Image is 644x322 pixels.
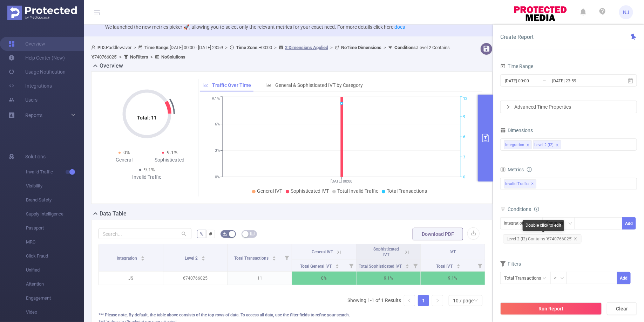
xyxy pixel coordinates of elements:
[99,312,485,318] div: *** Please note, By default, the table above consists of the top rows of data. To access all data...
[418,295,429,306] a: 1
[147,156,192,164] div: Sophisticated
[328,45,335,50] span: >
[381,45,388,50] span: >
[500,63,534,69] span: Time Range
[405,263,409,267] div: Sort
[413,228,463,240] button: Download PDF
[450,249,456,254] span: IVT
[26,221,84,235] span: Passport
[202,258,205,260] i: icon: caret-down
[331,179,352,184] tspan: [DATE] 00:00
[201,255,205,259] div: Sort
[506,105,510,109] i: icon: right
[215,122,220,126] tspan: 6%
[292,272,356,285] p: 0%
[26,179,84,193] span: Visibility
[504,76,561,85] input: Start date
[131,45,138,50] span: >
[285,45,328,50] u: 2 Dimensions Applied
[8,93,38,107] a: Users
[26,207,84,221] span: Supply Intelligence
[554,272,562,284] div: ≥
[463,135,465,139] tspan: 6
[500,167,524,172] span: Metrics
[535,141,554,150] div: Level 2 (l2)
[456,263,460,265] i: icon: caret-up
[202,255,205,257] i: icon: caret-up
[533,140,561,149] li: Level 2 (l2)
[215,149,220,153] tspan: 3%
[503,234,582,244] span: Level 2 (l2) Contains '6740766025'
[534,207,539,212] i: icon: info-circle
[463,97,467,101] tspan: 12
[26,235,84,249] span: MRC
[101,156,147,164] div: General
[359,264,403,269] span: Total Sophisticated IVT
[404,295,415,306] li: Previous Page
[335,263,339,267] div: Sort
[91,45,450,60] span: Paddlewaver [DATE] 00:00 - [DATE] 23:59 +00:00
[474,299,478,303] i: icon: down
[556,143,559,148] i: icon: close
[551,76,608,85] input: End date
[105,24,405,30] span: We launched the new metrics picker 🚀, allowing you to select only the relevant metrics for your e...
[568,221,572,226] i: icon: down
[394,24,405,30] a: docs
[26,305,84,319] span: Video
[223,45,230,50] span: >
[500,261,521,267] span: Filters
[148,54,155,60] span: >
[117,54,124,60] span: >
[506,141,524,150] div: Integration
[8,65,66,79] a: Usage Notification
[546,218,568,229] div: Contains
[8,37,45,51] a: Overview
[432,295,443,306] li: Next Page
[623,5,629,19] span: NJ
[347,295,401,306] li: Showing 1-1 of 1 Results
[272,255,276,257] i: icon: caret-up
[508,206,539,212] span: Conditions
[341,45,381,50] b: No Time Dimensions
[394,45,417,50] b: Conditions :
[100,210,127,218] h2: Data Table
[456,266,460,268] i: icon: caret-down
[436,264,454,269] span: Total IVT
[167,150,177,155] span: 9.1%
[335,266,339,268] i: icon: caret-down
[266,83,271,88] i: icon: bar-chart
[531,180,534,188] span: ✕
[26,277,84,291] span: Attention
[272,255,276,259] div: Sort
[526,143,530,148] i: icon: close
[25,112,42,118] span: Reports
[26,291,84,305] span: Engagement
[272,258,276,260] i: icon: caret-down
[500,302,602,315] button: Run Report
[212,82,251,88] span: Traffic Over Time
[463,115,465,119] tspan: 9
[25,108,42,122] a: Reports
[500,34,534,40] span: Create Report
[300,264,333,269] span: Total General IVT
[100,62,123,70] h2: Overview
[161,54,185,60] b: No Solutions
[137,115,157,121] tspan: Total: 11
[617,272,631,284] button: Add
[7,6,77,20] img: Protected Media
[203,83,208,88] i: icon: line-chart
[357,272,421,285] p: 9.1%
[141,255,145,257] i: icon: caret-up
[91,45,97,50] i: icon: user
[97,45,106,50] b: PID:
[130,54,148,60] b: No Filters
[453,295,474,306] div: 10 / page
[574,237,577,241] i: icon: close
[337,188,378,194] span: Total Invalid Traffic
[411,260,420,271] i: Filter menu
[560,276,564,281] i: icon: down
[421,272,485,285] p: 9.1%
[622,217,636,229] button: Add
[26,249,84,263] span: Click Fraud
